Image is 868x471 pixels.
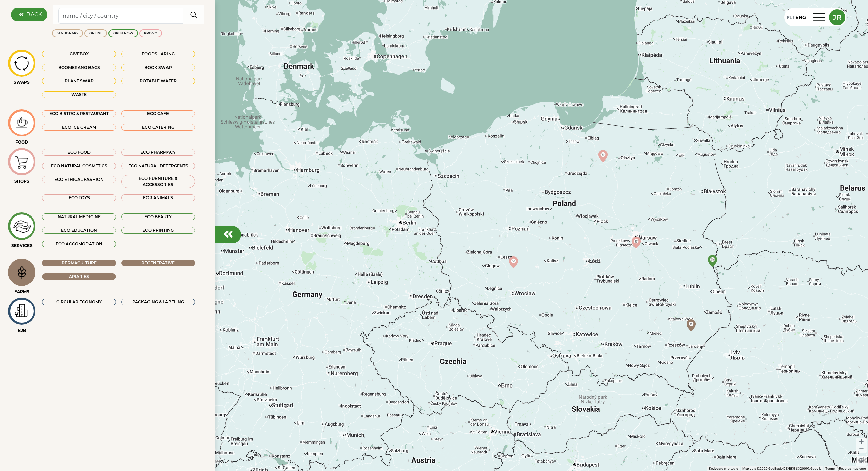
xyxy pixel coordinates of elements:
[42,91,116,98] div: Waste
[11,262,33,283] img: icon-image
[8,289,35,295] div: FARMS
[8,243,35,249] div: SERVICES
[42,227,116,234] div: ECO EDUCATION
[792,15,795,21] div: |
[42,194,116,201] div: ECO TOYS
[795,14,806,21] div: ENG
[121,175,195,188] div: ECO FURNITURE & ACCESSORIES
[11,115,33,131] img: icon-image
[121,213,195,220] div: ECO BEAUTY
[11,215,33,238] img: icon-image
[839,467,866,470] a: Report a map error
[121,110,195,117] div: ECO CAFE
[8,327,35,334] div: B2B
[11,301,33,321] img: icon-image
[121,163,195,169] div: ECO NATURAL DETERGENTS
[58,8,183,24] input: Search
[42,124,116,131] div: ECO ICE CREAM
[121,260,195,266] div: Regenerative
[26,11,42,19] label: BACK
[742,467,821,470] span: Map data ©2025 GeoBasis-DE/BKG (©2009), Google
[8,79,35,86] div: SWAPS
[42,78,116,84] div: Plant swap
[42,51,116,57] div: Givebox
[144,31,157,36] div: PROMO
[8,139,35,145] div: FOOD
[11,53,33,73] img: icon-image
[113,31,133,36] div: OPEN NOW
[121,124,195,131] div: ECO CATERING
[42,260,116,266] div: Permaculture
[121,194,195,201] div: FOR ANIMALS
[8,178,35,184] div: SHOPS
[121,64,195,71] div: Book swap
[42,241,116,247] div: ECO ACCOMODATION
[787,14,792,21] div: PL
[121,227,195,234] div: ECO PRINTING
[121,51,195,57] div: Foodsharing
[57,31,78,36] div: STATIONARY
[709,466,738,471] button: Keyboard shortcuts
[42,273,116,280] div: Apiaries
[89,31,102,36] div: ONLINE
[42,176,116,183] div: ECO ETHICAL FASHION
[42,110,116,117] div: ECO BISTRO & RESTAURANT
[11,151,33,173] img: icon-image
[121,149,195,156] div: ECO PHARMACY
[42,64,116,71] div: Boomerang bags
[42,149,116,156] div: ECO FOOD
[42,213,116,220] div: NATURAL MEDICINE
[42,299,116,305] div: CIRCULAR ECONOMY
[121,78,195,84] div: Potable water
[825,467,835,470] a: Terms (opens in new tab)
[42,163,116,169] div: ECO NATURAL COSMETICS
[829,9,845,25] button: JR
[121,299,195,305] div: PACKAGING & LABELING
[188,8,200,21] img: search.svg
